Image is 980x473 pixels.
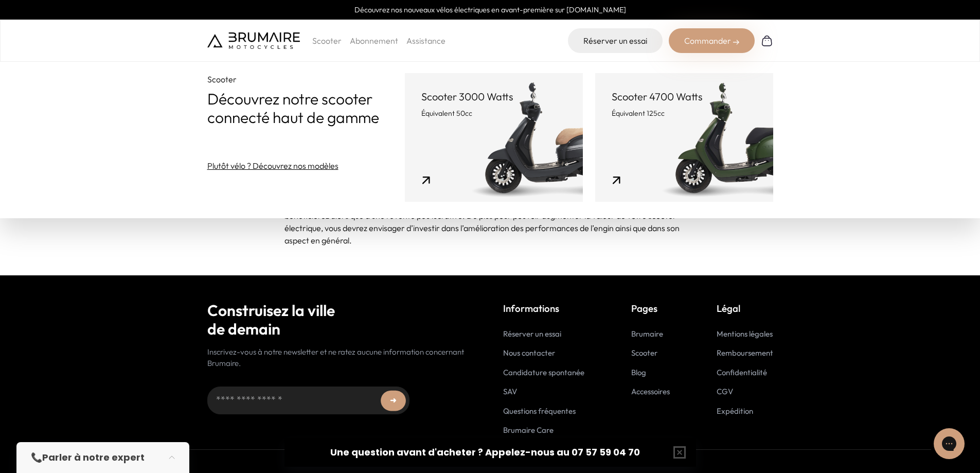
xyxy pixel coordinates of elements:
a: Brumaire Care [503,425,554,435]
p: Enfin, si vous achetez un scooter électrique d’occasion, il serait difficile de le mettre en reve... [284,197,696,247]
a: Blog [631,367,646,377]
iframe: Gorgias live chat messenger [929,425,970,463]
p: Scooter [207,73,405,85]
p: Scooter [312,34,342,47]
p: Découvrez notre scooter connecté haut de gamme [207,90,405,127]
h2: Construisez la ville de demain [207,301,477,338]
img: Panier [761,34,773,47]
a: Remboursement [717,348,773,358]
p: Scooter 3000 Watts [421,90,566,104]
a: Nous contacter [503,348,555,358]
p: Pages [631,301,670,316]
a: Abonnement [350,36,398,46]
a: Expédition [717,406,753,416]
a: SAV [503,387,517,396]
a: Brumaire [631,329,663,339]
p: Inscrivez-vous à notre newsletter et ne ratez aucune information concernant Brumaire. [207,346,477,370]
a: Réserver un essai [568,28,663,53]
a: Mentions légales [717,329,773,339]
a: Scooter [631,348,657,358]
a: Plutôt vélo ? Découvrez nos modèles [207,160,338,172]
img: right-arrow-2.png [733,39,739,45]
a: Scooter 3000 Watts Équivalent 50cc [405,73,583,202]
div: Commander [669,28,755,53]
a: CGV [717,387,733,396]
p: Équivalent 50cc [421,108,566,118]
a: Candidature spontanée [503,367,584,377]
a: Questions fréquentes [503,406,576,416]
p: Informations [503,301,584,316]
a: Assistance [406,36,446,46]
img: Brumaire Motocycles [207,32,300,49]
p: Légal [717,301,773,316]
a: Accessoires [631,387,670,396]
p: Scooter 4700 Watts [612,90,757,104]
a: Réserver un essai [503,329,561,339]
button: ➜ [381,391,406,411]
a: Confidentialité [717,367,767,377]
input: Adresse email... [207,387,409,414]
p: Équivalent 125cc [612,108,757,118]
a: Scooter 4700 Watts Équivalent 125cc [595,73,773,202]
